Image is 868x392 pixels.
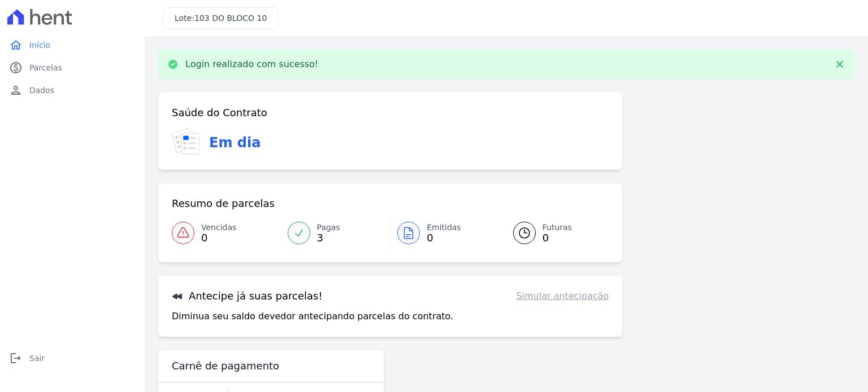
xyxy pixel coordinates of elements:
i: person [9,83,23,97]
span: Futuras [542,222,572,234]
p: Login realizado com sucesso! [185,59,319,70]
i: paid [9,61,23,74]
span: 0 [542,234,572,243]
h3: Resumo de parcelas [172,197,275,210]
span: Pagas [317,222,340,234]
span: Vencidas [201,222,236,234]
span: 0 [201,234,236,243]
a: logoutSair [5,347,140,369]
a: Vencidas 0 [172,217,281,249]
a: Simular antecipação [516,289,609,303]
a: Futuras 0 [500,217,609,249]
a: Emitidas 0 [390,217,500,249]
h3: Lote: [175,12,267,24]
a: personDados [5,79,140,102]
a: Pagas 3 [281,217,390,249]
h3: Antecipe já suas parcelas! [172,289,323,303]
a: paidParcelas [5,56,140,79]
h3: Em dia [209,133,261,153]
span: 0 [427,234,461,243]
i: logout [9,351,23,365]
span: Início [29,39,50,51]
h3: Carnê de pagamento [172,359,279,373]
i: home [9,38,23,52]
span: Parcelas [29,62,62,73]
a: homeInício [5,34,140,56]
span: Sair [29,353,45,364]
span: 103 DO BLOCO 10 [194,14,267,23]
span: Dados [29,85,54,96]
p: Diminua seu saldo devedor antecipando parcelas do contrato. [172,310,453,323]
h3: Saúde do Contrato [172,106,267,120]
span: 3 [317,234,340,243]
span: Emitidas [427,222,461,234]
